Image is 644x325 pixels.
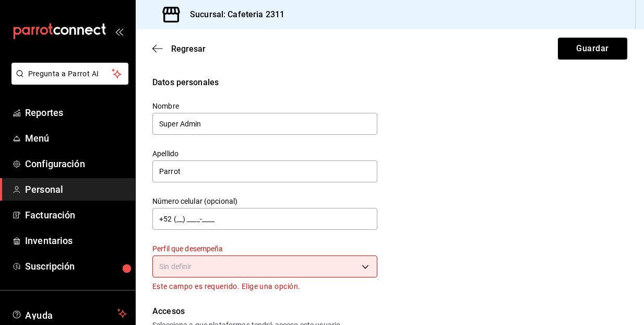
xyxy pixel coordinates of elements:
[25,208,127,222] span: Facturación
[25,131,127,145] span: Menú
[182,8,284,21] h3: Sucursal: Cafeteria 2311
[115,27,123,36] button: open_drawer_menu
[11,63,128,85] button: Pregunta a Parrot AI
[152,305,627,318] div: Accesos
[28,68,112,79] span: Pregunta a Parrot AI
[558,38,627,60] button: Guardar
[152,76,627,89] div: Datos personales
[25,106,127,120] span: Reportes
[152,198,377,205] label: Número celular (opcional)
[152,44,206,54] button: Regresar
[25,234,127,248] span: Inventarios
[25,157,127,171] span: Configuración
[152,245,377,252] label: Perfil que desempeña
[152,102,377,110] label: Nombre
[7,76,128,87] a: Pregunta a Parrot AI
[152,281,377,293] p: Este campo es requerido. Elige una opción.
[25,182,127,196] span: Personal
[152,256,377,277] div: Sin definir
[25,259,127,273] span: Suscripción
[25,307,113,320] span: Ayuda
[152,150,377,157] label: Apellido
[171,44,206,54] span: Regresar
